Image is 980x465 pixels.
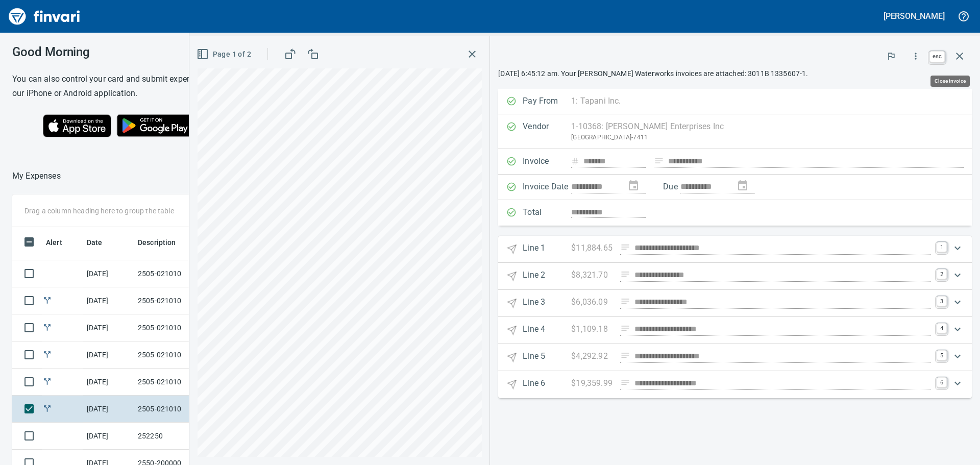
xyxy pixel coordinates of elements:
[194,45,255,64] button: Page 1 of 2
[83,369,134,396] td: [DATE]
[87,236,103,249] span: Date
[12,72,229,101] h6: You can also control your card and submit expenses from our iPhone or Android application.
[138,236,189,249] span: Description
[46,236,76,249] span: Alert
[498,290,972,317] div: Expand
[929,51,945,62] a: esc
[83,260,134,287] td: [DATE]
[42,351,53,358] span: Split transaction
[571,296,612,309] p: $6,036.09
[12,170,61,182] nav: breadcrumb
[83,314,134,341] td: [DATE]
[884,11,945,21] h5: [PERSON_NAME]
[134,341,226,369] td: 2505-021010
[42,297,53,304] span: Split transaction
[24,206,174,216] p: Drag a column heading here to group the table
[83,423,134,450] td: [DATE]
[134,423,226,450] td: 252250
[880,45,902,67] button: Flag
[937,350,947,360] a: 5
[498,371,972,398] div: Expand
[83,396,134,423] td: [DATE]
[83,287,134,314] td: [DATE]
[571,242,612,255] p: $11,884.65
[904,45,927,67] button: More
[523,350,571,365] p: Line 5
[12,170,61,182] p: My Expenses
[83,341,134,369] td: [DATE]
[881,8,947,24] button: [PERSON_NAME]
[571,350,612,363] p: $4,292.92
[523,269,571,284] p: Line 2
[42,405,53,412] span: Split transaction
[6,4,83,29] img: Finvari
[134,396,226,423] td: 2505-021010
[134,287,226,314] td: 2505-021010
[46,236,62,249] span: Alert
[12,45,229,59] h3: Good Morning
[571,323,612,336] p: $1,109.18
[498,344,972,371] div: Expand
[498,263,972,290] div: Expand
[42,324,53,331] span: Split transaction
[199,48,251,61] span: Page 1 of 2
[498,236,972,263] div: Expand
[937,269,947,279] a: 2
[134,369,226,396] td: 2505-021010
[937,296,947,306] a: 3
[937,323,947,333] a: 4
[523,242,571,257] p: Line 1
[42,378,53,385] span: Split transaction
[937,377,947,387] a: 6
[111,109,199,142] img: Get it on Google Play
[937,242,947,252] a: 1
[523,323,571,338] p: Line 4
[523,377,571,392] p: Line 6
[523,296,571,311] p: Line 3
[571,377,612,390] p: $19,359.99
[134,314,226,341] td: 2505-021010
[571,269,612,282] p: $8,321.70
[138,236,176,249] span: Description
[43,114,111,137] img: Download on the App Store
[498,68,972,79] p: [DATE] 6:45:12 am. Your [PERSON_NAME] Waterworks invoices are attached: 3011B 1335607-1.
[87,236,116,249] span: Date
[134,260,226,287] td: 2505-021010
[498,317,972,344] div: Expand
